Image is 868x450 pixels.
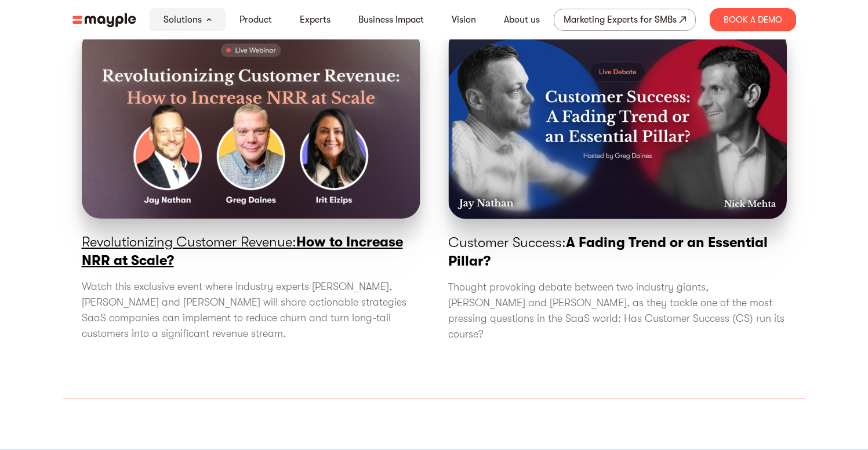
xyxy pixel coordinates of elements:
[554,9,696,31] a: Marketing Experts for SMBs
[448,280,787,342] p: Thought provoking debate between two industry giants, [PERSON_NAME] and [PERSON_NAME], as they ta...
[300,13,331,27] a: Experts
[239,13,272,27] a: Product
[358,13,424,27] a: Business Impact
[72,13,136,27] img: mayple-logo
[452,13,476,27] a: Vision
[82,279,420,342] p: Watch this exclusive event where industry experts [PERSON_NAME], [PERSON_NAME] and [PERSON_NAME] ...
[710,8,796,31] div: Book A Demo
[206,18,212,21] img: arrow-down
[448,28,787,351] a: Customer Success:A Fading Trend or an Essential Pillar?Thought provoking debate between two indus...
[448,233,787,270] p: Customer Success:
[82,28,420,351] a: Revolutionizing Customer Revenue:How to Increase NRR at Scale?Watch this exclusive event where in...
[164,13,202,27] a: Solutions
[448,234,768,269] span: A Fading Trend or an Essential Pillar?
[564,12,677,28] div: Marketing Experts for SMBs
[82,233,420,270] p: Revolutionizing Customer Revenue:
[504,13,540,27] a: About us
